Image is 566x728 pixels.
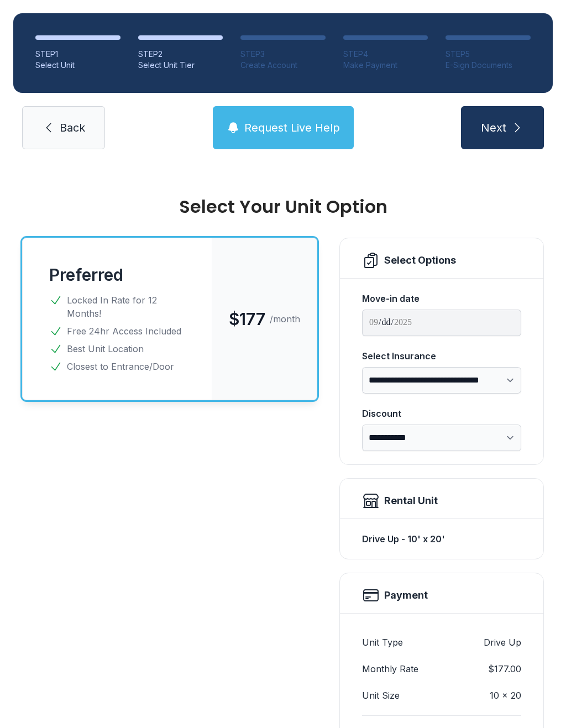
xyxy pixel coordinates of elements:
div: Select Unit [35,60,120,71]
div: Move-in date [362,292,521,305]
dt: Unit Type [362,636,403,649]
div: STEP 3 [240,49,326,60]
input: Move-in date [362,310,521,336]
dd: $177.00 [488,662,521,675]
select: Select Insurance [362,367,521,394]
div: Make Payment [343,60,428,71]
div: STEP 1 [35,49,120,60]
dd: 10 x 20 [490,689,521,702]
span: Locked In Rate for 12 Months! [67,294,185,320]
div: STEP 5 [446,49,531,60]
span: Back [60,120,85,135]
dt: Monthly Rate [362,662,418,675]
div: Select Your Unit Option [22,198,544,216]
div: STEP 2 [138,49,223,60]
span: Free 24hr Access Included [67,324,181,338]
div: Rental Unit [384,493,438,509]
span: Request Live Help [244,120,340,135]
div: E-Sign Documents [446,60,531,71]
dt: Unit Size [362,689,400,702]
div: Select Unit Tier [138,60,223,71]
div: Select Options [384,253,456,268]
span: Best Unit Location [67,342,144,355]
div: Create Account [240,60,326,71]
button: Preferred [49,265,123,285]
div: Drive Up - 10' x 20' [362,528,521,550]
select: Discount [362,425,521,451]
div: Select Insurance [362,349,521,363]
span: Next [481,120,506,135]
div: STEP 4 [343,49,428,60]
dd: Drive Up [484,636,521,649]
span: /month [270,312,300,326]
span: $177 [229,309,265,329]
div: Discount [362,407,521,420]
h2: Payment [384,588,428,603]
span: Closest to Entrance/Door [67,360,174,373]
